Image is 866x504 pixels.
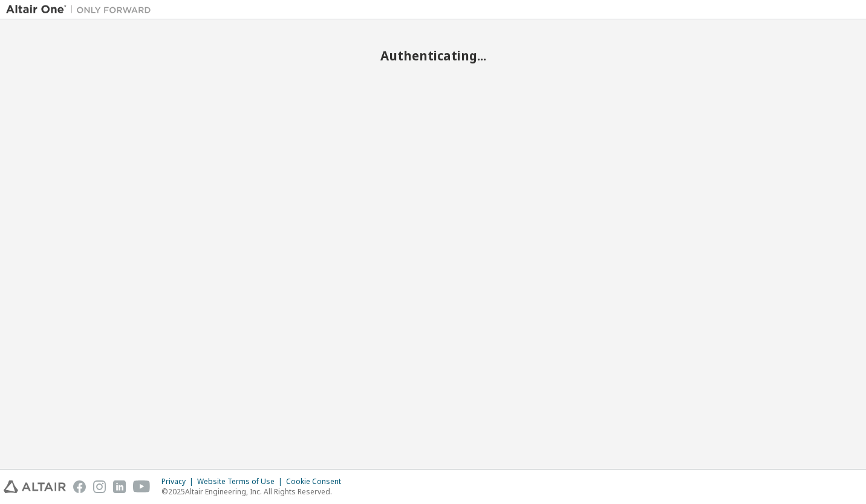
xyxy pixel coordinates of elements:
[161,486,348,497] p: © 2025 Altair Engineering, Inc. All Rights Reserved.
[161,477,197,486] div: Privacy
[286,477,348,486] div: Cookie Consent
[73,480,86,493] img: facebook.svg
[6,4,157,16] img: Altair One
[133,480,151,493] img: youtube.svg
[197,477,286,486] div: Website Terms of Use
[93,480,106,493] img: instagram.svg
[6,48,860,63] h2: Authenticating...
[113,480,126,493] img: linkedin.svg
[4,480,66,493] img: altair_logo.svg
